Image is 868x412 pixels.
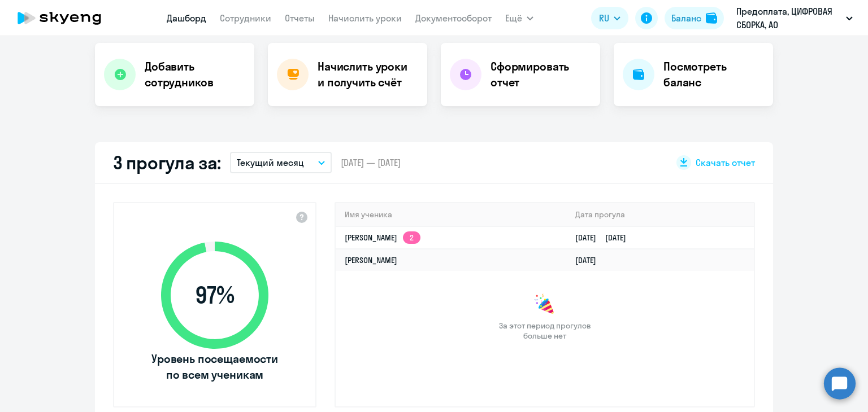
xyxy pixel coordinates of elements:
a: Дашборд [167,12,206,24]
app-skyeng-badge: 2 [403,231,420,244]
th: Дата прогула [566,203,754,226]
span: 97 % [150,282,280,309]
button: Предоплата, ЦИФРОВАЯ СБОРКА, АО [731,5,858,32]
img: congrats [533,293,556,316]
h4: Добавить сотрудников [145,59,245,90]
span: За этот период прогулов больше нет [497,321,592,341]
h2: 3 прогула за: [113,151,221,174]
div: Баланс [671,11,701,25]
img: balance [706,12,717,24]
h4: Сформировать отчет [491,59,591,90]
a: [PERSON_NAME]2 [345,233,420,243]
button: Балансbalance [665,7,724,29]
h4: Посмотреть баланс [663,59,764,90]
a: Отчеты [285,12,315,24]
span: [DATE] — [DATE] [341,156,401,169]
a: Начислить уроки [328,12,402,24]
span: Скачать отчет [696,156,755,169]
span: RU [599,11,609,25]
a: Сотрудники [220,12,271,24]
button: Текущий месяц [230,152,332,173]
span: Ещё [505,11,522,25]
p: Предоплата, ЦИФРОВАЯ СБОРКА, АО [736,5,841,32]
h4: Начислить уроки и получить счёт [318,59,416,90]
a: [DATE] [575,255,605,265]
a: Документооборот [415,12,492,24]
button: Ещё [505,7,533,29]
button: RU [591,7,628,29]
th: Имя ученика [336,203,566,226]
span: Уровень посещаемости по всем ученикам [150,351,280,383]
a: [DATE][DATE] [575,233,635,243]
a: [PERSON_NAME] [345,255,397,265]
p: Текущий месяц [237,156,304,169]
